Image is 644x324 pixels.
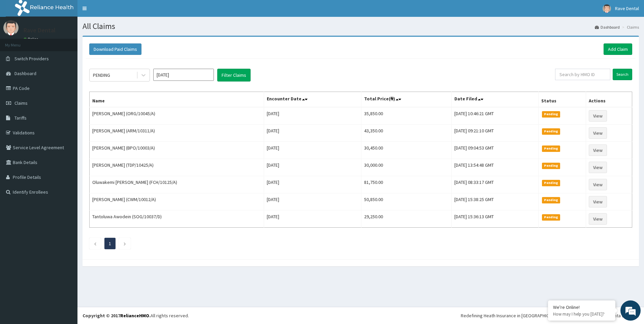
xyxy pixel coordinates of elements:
[603,4,611,13] img: User Image
[542,180,560,186] span: Pending
[264,176,361,193] td: [DATE]
[620,24,639,30] li: Claims
[153,69,214,81] input: Select Month and Year
[538,92,586,107] th: Status
[553,304,610,310] div: We're Online!
[264,142,361,159] td: [DATE]
[595,24,620,30] a: Dashboard
[542,163,560,169] span: Pending
[451,210,538,228] td: [DATE] 15:36:13 GMT
[120,313,149,319] a: RelianceHMO
[451,193,538,210] td: [DATE] 15:38:25 GMT
[451,107,538,125] td: [DATE] 10:46:21 GMT
[14,115,27,121] span: Tariffs
[264,107,361,125] td: [DATE]
[589,110,607,122] a: View
[451,92,538,107] th: Date Filed
[264,210,361,228] td: [DATE]
[264,193,361,210] td: [DATE]
[83,313,151,319] strong: Copyright © 2017 .
[90,159,264,176] td: [PERSON_NAME] (TDP/10425/A)
[264,125,361,142] td: [DATE]
[264,92,361,107] th: Encounter Date
[90,125,264,142] td: [PERSON_NAME] (ARM/10311/A)
[94,240,97,247] a: Previous page
[361,125,451,142] td: 43,350.00
[613,69,632,80] input: Search
[615,5,639,11] span: Rave Dental
[589,179,607,190] a: View
[361,210,451,228] td: 29,250.00
[589,127,607,139] a: View
[461,312,639,319] div: Redefining Heath Insurance in [GEOGRAPHIC_DATA] using Telemedicine and Data Science!
[89,43,141,55] button: Download Paid Claims
[90,176,264,193] td: Oluwakemi [PERSON_NAME] (FCH/10125/A)
[90,92,264,107] th: Name
[542,214,560,220] span: Pending
[451,142,538,159] td: [DATE] 09:04:53 GMT
[14,100,28,106] span: Claims
[123,240,126,247] a: Next page
[264,159,361,176] td: [DATE]
[77,307,644,324] footer: All rights reserved.
[542,197,560,203] span: Pending
[589,213,607,225] a: View
[542,145,560,152] span: Pending
[451,176,538,193] td: [DATE] 08:33:17 GMT
[90,142,264,159] td: [PERSON_NAME] (BPO/10003/A)
[542,128,560,134] span: Pending
[217,69,251,82] button: Filter Claims
[451,159,538,176] td: [DATE] 13:54:48 GMT
[361,92,451,107] th: Total Price(₦)
[361,193,451,210] td: 50,850.00
[361,159,451,176] td: 30,000.00
[604,43,632,55] a: Add Claim
[589,162,607,173] a: View
[90,107,264,125] td: [PERSON_NAME] (ORG/10045/A)
[14,56,49,62] span: Switch Providers
[361,176,451,193] td: 81,750.00
[542,111,560,117] span: Pending
[24,27,56,33] p: Rave Dental
[90,193,264,210] td: [PERSON_NAME] (CWM/10012/A)
[93,72,110,78] div: PENDING
[83,22,639,31] h1: All Claims
[451,125,538,142] td: [DATE] 09:21:10 GMT
[14,70,36,76] span: Dashboard
[109,240,111,247] a: Page 1 is your current page
[589,196,607,207] a: View
[3,20,19,35] img: User Image
[24,37,40,41] a: Online
[361,107,451,125] td: 35,850.00
[586,92,632,107] th: Actions
[361,142,451,159] td: 30,450.00
[589,144,607,156] a: View
[90,210,264,228] td: Tantoluwa Awodein (SOG/10037/D)
[553,311,610,317] p: How may I help you today?
[555,69,610,80] input: Search by HMO ID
